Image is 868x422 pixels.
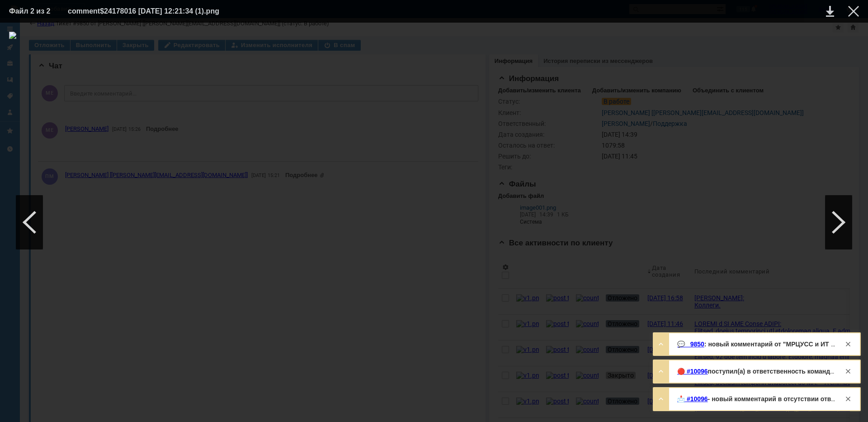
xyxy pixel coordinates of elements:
div: Закрыть [843,366,854,377]
div: Развернуть [656,366,666,377]
div: Здравствуйте, Ящик_служебный_mailbox_operator ! Ваше обращение зарегистрировано в Службе Техничес... [677,395,836,403]
div: Скачать файл [826,6,834,17]
strong: поступил(а) в ответственность команды. [708,368,837,375]
img: download [9,32,859,413]
a: 📩 #10096 [677,395,708,403]
div: Предыдущий файл [16,195,43,249]
div: Файл 2 из 2 [9,8,54,15]
div: Следующий файл [825,195,852,249]
div: Закрыть [843,339,854,350]
div: Развернуть [656,393,666,404]
div: comment$24178016 [DATE] 12:21:34 (1).png [68,6,242,17]
div: Закрыть [843,393,854,404]
a: 🔴 #10096 [677,368,708,375]
div: Закрыть окно (Esc) [848,6,859,17]
a: 💬 9850 [677,340,704,348]
div: Развернуть [656,339,666,350]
